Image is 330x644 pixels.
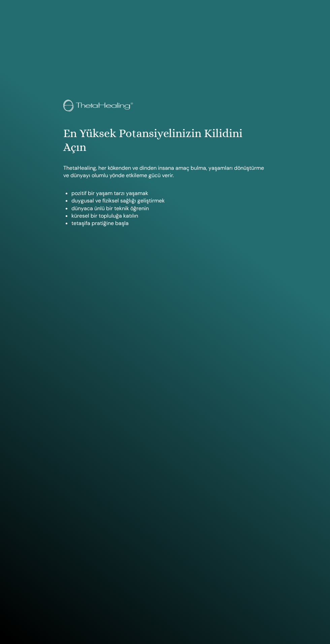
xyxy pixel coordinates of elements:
[71,205,266,212] li: dünyaca ünlü bir teknik öğrenin
[63,164,266,180] p: ThetaHealing, her kökenden ve dinden insana amaç bulma, yaşamları dönüştürme ve dünyayı olumlu yö...
[71,190,266,197] li: pozitif bir yaşam tarzı yaşamak
[71,220,266,227] li: tetaşifa pratiğine başla
[71,197,266,204] li: duygusal ve fiziksel sağlığı geliştirmek
[71,212,266,220] li: küresel bir topluluğa katılın
[63,127,266,154] h1: En Yüksek Potansiyelinizin Kilidini Açın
